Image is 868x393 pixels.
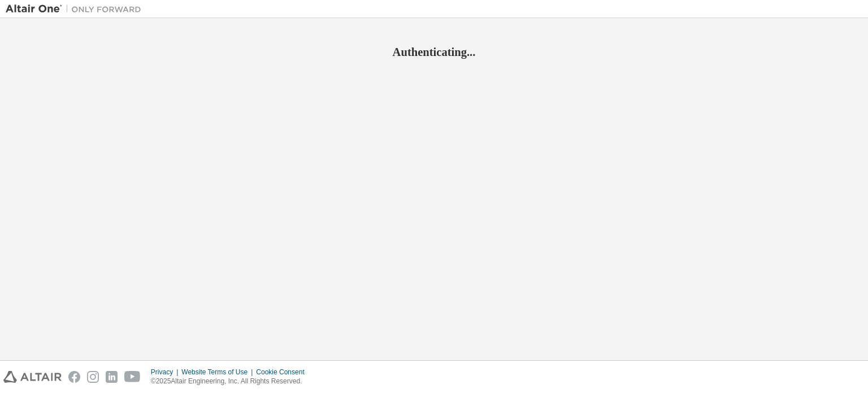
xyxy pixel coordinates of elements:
[124,371,141,383] img: youtube.svg
[3,371,62,383] img: altair_logo.svg
[6,3,147,15] img: Altair One
[106,371,118,383] img: linkedin.svg
[151,368,181,377] div: Privacy
[68,371,80,383] img: facebook.svg
[256,368,311,377] div: Cookie Consent
[151,377,311,386] p: © 2025 Altair Engineering, Inc. All Rights Reserved.
[6,45,862,59] h2: Authenticating...
[87,371,99,383] img: instagram.svg
[181,368,256,377] div: Website Terms of Use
